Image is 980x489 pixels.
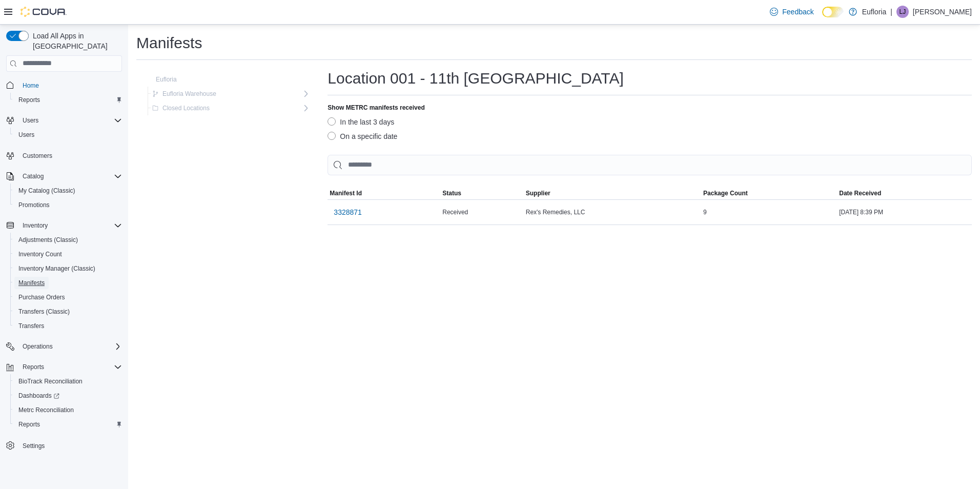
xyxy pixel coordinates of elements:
span: Dashboards [18,392,59,400]
label: Show METRC manifests received [328,104,424,112]
button: Customers [2,148,126,163]
button: BioTrack Reconciliation [10,374,126,389]
label: On a specific date [328,130,397,142]
span: Inventory [18,219,122,232]
span: Promotions [18,201,50,209]
span: Users [14,129,122,141]
a: BioTrack Reconciliation [14,375,87,388]
span: Settings [23,442,45,450]
span: Received [442,208,468,216]
span: Purchase Orders [18,293,65,301]
span: Users [23,116,38,125]
a: Reports [14,418,44,431]
span: Adjustments (Classic) [18,236,78,244]
span: Settings [18,439,122,452]
p: [PERSON_NAME] [913,6,972,18]
span: BioTrack Reconciliation [14,375,122,388]
a: Transfers [14,320,48,332]
span: Operations [18,340,122,353]
button: Operations [18,340,57,353]
button: Closed Locations [148,102,214,114]
span: Inventory [23,221,48,230]
button: Inventory Count [10,247,126,261]
span: Supplier [526,189,550,197]
span: Promotions [14,199,122,211]
span: Home [18,79,122,92]
span: Closed Locations [162,104,210,112]
span: Adjustments (Classic) [14,234,122,246]
a: Home [18,79,43,92]
span: Dashboards [14,390,122,402]
a: Settings [18,440,49,452]
span: Reports [14,418,122,431]
a: Promotions [14,199,54,211]
button: Users [2,113,126,128]
span: Package Count [703,189,748,197]
span: 9 [703,208,707,216]
span: Catalog [23,172,44,180]
span: Inventory Manager (Classic) [18,264,95,273]
span: Operations [23,342,53,351]
button: Reports [10,417,126,432]
a: Dashboards [10,389,126,403]
button: Promotions [10,198,126,212]
a: Transfers (Classic) [14,305,74,318]
span: Reports [18,361,122,373]
a: Metrc Reconciliation [14,404,78,416]
button: Eufloria Warehouse [148,88,220,100]
span: Status [442,189,461,197]
button: Users [18,114,43,127]
span: Home [23,81,39,90]
img: Cova [21,7,67,17]
a: Inventory Count [14,248,66,260]
span: Eufloria [156,75,177,84]
span: My Catalog (Classic) [14,185,122,197]
span: LJ [900,6,906,18]
a: Purchase Orders [14,291,69,303]
a: Adjustments (Classic) [14,234,82,246]
a: Inventory Manager (Classic) [14,262,99,275]
button: Reports [18,361,48,373]
span: Metrc Reconciliation [18,406,74,414]
span: Purchase Orders [14,291,122,303]
a: Dashboards [14,390,64,402]
span: Inventory Count [18,250,62,258]
div: Lynzee Jumper [896,6,909,18]
span: Transfers (Classic) [14,305,122,318]
button: Manifests [10,276,126,290]
span: Users [18,131,34,139]
span: Inventory Count [14,248,122,260]
input: Dark Mode [822,7,844,17]
a: Users [14,129,38,141]
span: Reports [23,363,44,371]
span: Manifests [18,279,45,287]
span: Eufloria Warehouse [162,90,216,98]
button: Inventory Manager (Classic) [10,261,126,276]
button: My Catalog (Classic) [10,184,126,198]
label: In the last 3 days [328,116,394,128]
span: Load All Apps in [GEOGRAPHIC_DATA] [29,31,122,51]
span: Reports [18,96,40,104]
span: Customers [18,149,122,162]
span: 3328871 [334,207,362,217]
span: Metrc Reconciliation [14,404,122,416]
button: Catalog [2,169,126,184]
span: Users [18,114,122,127]
button: Catalog [18,170,48,182]
span: Reports [18,420,40,429]
div: [DATE] 8:39 PM [837,206,972,218]
button: Inventory [2,218,126,233]
span: Manifests [14,277,122,289]
span: Rex's Remedies, LLC [526,208,585,216]
p: Eufloria [862,6,886,18]
button: Reports [10,93,126,107]
button: Transfers (Classic) [10,304,126,319]
span: BioTrack Reconciliation [18,377,83,385]
button: Reports [2,360,126,374]
span: Reports [14,94,122,106]
button: Operations [2,339,126,354]
p: | [890,6,892,18]
span: Transfers [18,322,44,330]
button: Adjustments (Classic) [10,233,126,247]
